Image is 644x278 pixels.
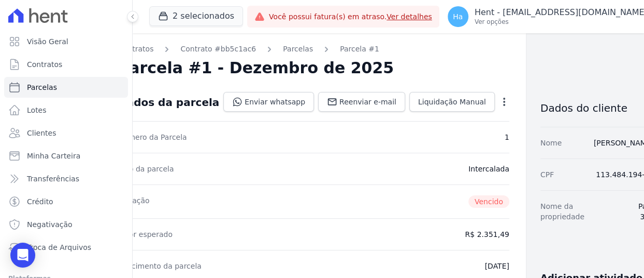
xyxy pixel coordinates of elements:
[4,31,128,52] a: Visão Geral
[149,6,243,26] button: 2 selecionados
[269,11,432,22] span: Você possui fatura(s) em atraso.
[4,214,128,235] a: Negativação
[27,59,62,70] span: Contratos
[4,77,128,98] a: Parcelas
[27,82,57,92] span: Parcelas
[4,145,128,166] a: Minha Carteira
[118,195,150,208] dt: Situação
[4,100,128,121] a: Lotes
[387,12,432,21] a: Ver detalhes
[180,44,256,55] a: Contrato #bb5c1ac6
[409,92,495,112] a: Liquidação Manual
[540,138,562,148] dt: Nome
[540,201,616,222] dt: Nome da propriedade
[27,36,68,47] span: Visão Geral
[27,174,79,184] span: Transferências
[27,105,47,115] span: Lotes
[4,123,128,143] a: Clientes
[118,229,173,240] dt: Valor esperado
[118,44,153,55] a: Contratos
[118,164,174,174] dt: Tipo da parcela
[484,261,509,271] dd: [DATE]
[4,54,128,75] a: Contratos
[468,195,509,208] span: Vencido
[118,44,509,55] nav: Breadcrumb
[118,96,219,109] div: Dados da parcela
[418,97,486,107] span: Liquidação Manual
[468,164,509,174] dd: Intercalada
[318,92,405,112] a: Reenviar e-mail
[27,196,53,207] span: Crédito
[505,132,509,142] dd: 1
[4,237,128,258] a: Troca de Arquivos
[27,219,73,230] span: Negativação
[540,169,554,180] dt: CPF
[340,44,379,55] a: Parcela #1
[223,92,314,112] a: Enviar whatsapp
[339,97,396,107] span: Reenviar e-mail
[453,13,463,20] span: Ha
[118,132,187,142] dt: Número da Parcela
[4,191,128,212] a: Crédito
[27,151,80,161] span: Minha Carteira
[118,59,394,77] h2: Parcela #1 - Dezembro de 2025
[465,229,509,240] dd: R$ 2.351,49
[4,168,128,189] a: Transferências
[27,128,56,138] span: Clientes
[27,242,91,253] span: Troca de Arquivos
[118,261,202,271] dt: Vencimento da parcela
[283,44,313,55] a: Parcelas
[10,243,35,268] div: Open Intercom Messenger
